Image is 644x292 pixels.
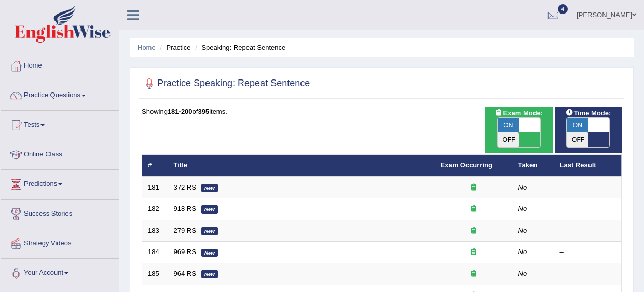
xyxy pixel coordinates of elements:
div: Showing of items. [142,107,622,116]
span: OFF [567,132,588,147]
li: Speaking: Repeat Sentence [193,43,285,52]
th: # [142,155,168,177]
span: ON [567,118,588,132]
div: Exam occurring question [441,269,507,279]
th: Last Result [554,155,622,177]
b: 181-200 [168,108,193,115]
div: Exam occurring question [441,226,507,236]
a: Exam Occurring [441,161,492,169]
span: OFF [498,132,519,147]
div: – [560,204,616,214]
em: No [518,183,527,191]
td: 184 [142,242,168,263]
a: Your Account [1,259,119,285]
em: New [201,227,218,235]
em: New [201,205,218,214]
a: Home [138,44,156,51]
div: – [560,247,616,257]
a: Strategy Videos [1,229,119,255]
th: Taken [513,155,554,177]
a: 918 RS [174,205,196,213]
div: – [560,226,616,236]
em: No [518,248,527,256]
td: 182 [142,198,168,220]
div: – [560,183,616,193]
a: Predictions [1,170,119,196]
a: Online Class [1,140,119,166]
em: New [201,249,218,257]
a: 969 RS [174,248,196,256]
em: New [201,270,218,278]
em: New [201,184,218,192]
h2: Practice Speaking: Repeat Sentence [142,76,310,91]
em: No [518,270,527,277]
li: Practice [157,43,190,52]
div: Exam occurring question [441,183,507,193]
span: 4 [558,4,568,14]
span: Time Mode: [561,108,615,118]
a: Tests [1,111,119,137]
b: 395 [198,108,209,115]
div: Exam occurring question [441,204,507,214]
em: No [518,227,527,234]
a: 279 RS [174,227,196,234]
a: 964 RS [174,270,196,277]
div: Exam occurring question [441,247,507,257]
span: Exam Mode: [491,108,547,118]
div: Show exams occurring in exams [485,107,553,153]
td: 185 [142,263,168,285]
td: 181 [142,177,168,198]
a: 372 RS [174,183,196,191]
span: ON [498,118,519,132]
em: No [518,205,527,213]
th: Title [168,155,435,177]
a: Practice Questions [1,81,119,107]
a: Home [1,51,119,77]
div: – [560,269,616,279]
a: Success Stories [1,200,119,225]
td: 183 [142,220,168,242]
